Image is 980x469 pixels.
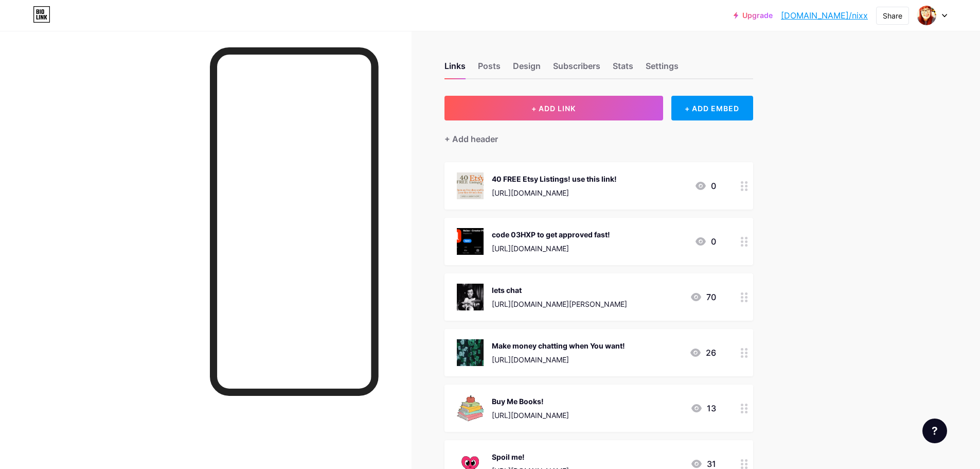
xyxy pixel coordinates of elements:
div: Stats [613,60,633,78]
a: Upgrade [734,11,773,20]
div: Design [513,60,541,78]
div: [URL][DOMAIN_NAME] [492,243,610,254]
div: 0 [694,235,716,248]
span: + ADD LINK [531,104,576,113]
a: [DOMAIN_NAME]/nixx [781,9,868,22]
div: 13 [690,402,716,414]
div: lets chat [492,285,627,296]
div: [URL][DOMAIN_NAME][PERSON_NAME] [492,299,627,309]
div: + ADD EMBED [671,96,753,120]
img: code 03HXP to get approved fast! [457,228,484,255]
div: [URL][DOMAIN_NAME] [492,410,569,421]
div: Share [883,10,902,21]
div: Posts [478,60,501,78]
div: Spoil me! [492,451,569,462]
button: + ADD LINK [444,96,663,120]
div: 26 [689,346,716,359]
img: Buy Me Books! [457,395,484,422]
div: Links [444,60,466,78]
div: [URL][DOMAIN_NAME] [492,187,617,198]
img: 40 FREE Etsy Listings! use this link! [457,172,484,199]
div: Settings [646,60,679,78]
div: Buy Me Books! [492,396,569,407]
div: Make money chatting when You want! [492,340,625,351]
img: nixx [917,6,936,25]
div: [URL][DOMAIN_NAME] [492,354,625,365]
div: Subscribers [553,60,600,78]
img: Make money chatting when You want! [457,339,484,366]
div: 40 FREE Etsy Listings! use this link! [492,173,617,184]
div: 70 [690,291,716,303]
div: + Add header [444,133,498,145]
div: 0 [694,180,716,192]
img: lets chat [457,284,484,310]
div: code 03HXP to get approved fast! [492,229,610,240]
